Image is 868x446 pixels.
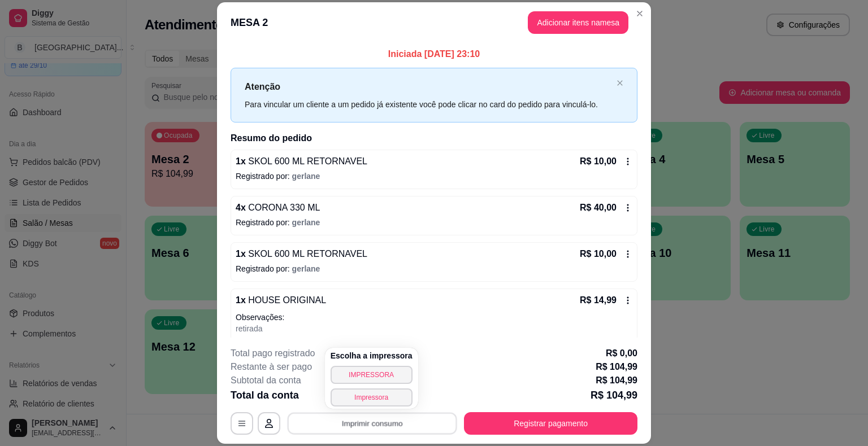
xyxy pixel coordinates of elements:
p: R$ 14,99 [580,294,617,307]
p: Registrado por: [236,170,632,182]
span: SKOL 600 ML RETORNAVEL [246,249,367,259]
p: Registrado por: [236,336,632,348]
h2: Resumo do pedido [231,132,637,145]
button: Impressora [331,388,413,406]
p: R$ 10,00 [580,155,617,168]
p: Restante à ser pago [231,360,312,374]
span: gerlane [292,264,320,273]
p: Observações: [236,312,632,323]
p: Registrado por: [236,263,632,274]
p: Iniciada [DATE] 23:10 [231,47,637,61]
span: CORONA 330 ML [246,203,320,212]
button: IMPRESSORA [331,366,413,384]
p: 1 x [236,294,326,307]
p: R$ 0,00 [606,347,637,360]
header: MESA 2 [217,2,651,43]
p: R$ 104,99 [596,360,637,374]
p: R$ 104,99 [596,374,637,387]
div: Para vincular um cliente a um pedido já existente você pode clicar no card do pedido para vinculá... [245,98,612,111]
p: R$ 40,00 [580,201,617,215]
span: SKOL 600 ML RETORNAVEL [246,156,367,166]
p: Subtotal da conta [231,374,301,387]
span: HOUSE ORIGINAL [246,295,326,305]
span: close [617,80,623,86]
button: Close [631,5,649,23]
h4: Escolha a impressora [331,350,413,361]
button: Registrar pagamento [464,412,637,435]
p: R$ 104,99 [591,387,637,403]
p: Total da conta [231,387,299,403]
p: 1 x [236,155,367,168]
button: Imprimir consumo [288,413,457,435]
button: Adicionar itens namesa [528,11,628,34]
p: R$ 10,00 [580,247,617,261]
p: 1 x [236,247,367,261]
p: Registrado por: [236,217,632,228]
p: retirada [236,323,632,334]
span: gerlane [292,218,320,227]
button: close [617,80,623,87]
p: 4 x [236,201,320,215]
p: Atenção [245,80,612,94]
p: Total pago registrado [231,347,315,360]
span: gerlane [292,172,320,181]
